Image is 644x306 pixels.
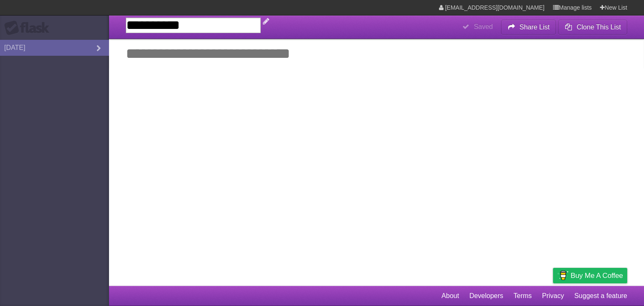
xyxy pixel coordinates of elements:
[576,23,621,31] b: Clone This List
[514,288,532,304] a: Terms
[553,268,627,283] a: Buy me a coffee
[574,288,627,304] a: Suggest a feature
[519,23,550,31] b: Share List
[542,288,564,304] a: Privacy
[571,268,623,283] span: Buy me a coffee
[501,20,556,35] button: Share List
[4,21,55,36] div: Flask
[474,23,493,30] b: Saved
[557,268,569,283] img: Buy me a coffee
[469,288,503,304] a: Developers
[558,20,627,35] button: Clone This List
[441,288,459,304] a: About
